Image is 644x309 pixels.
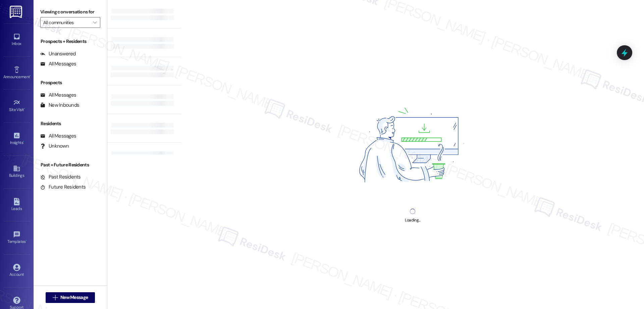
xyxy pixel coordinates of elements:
[40,50,76,57] div: Unanswered
[43,17,90,28] input: All communities
[3,262,30,280] a: Account
[40,92,76,99] div: All Messages
[40,173,81,181] div: Past Residents
[10,6,23,18] img: ResiDesk Logo
[3,97,30,115] a: Site Visit •
[46,292,95,303] button: New Message
[3,196,30,214] a: Leads
[34,120,107,127] div: Residents
[24,106,25,111] span: •
[40,102,79,109] div: New Inbounds
[3,163,30,181] a: Buildings
[34,38,107,45] div: Prospects + Residents
[34,161,107,168] div: Past + Future Residents
[26,238,27,243] span: •
[3,130,30,148] a: Insights •
[40,133,76,140] div: All Messages
[405,217,420,224] div: Loading...
[40,184,86,191] div: Future Residents
[40,60,76,67] div: All Messages
[30,73,31,78] span: •
[23,139,24,144] span: •
[3,31,30,49] a: Inbox
[60,294,88,301] span: New Message
[53,295,58,300] i: 
[3,229,30,247] a: Templates •
[40,7,100,17] label: Viewing conversations for
[93,20,97,25] i: 
[34,79,107,86] div: Prospects
[40,143,69,150] div: Unknown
